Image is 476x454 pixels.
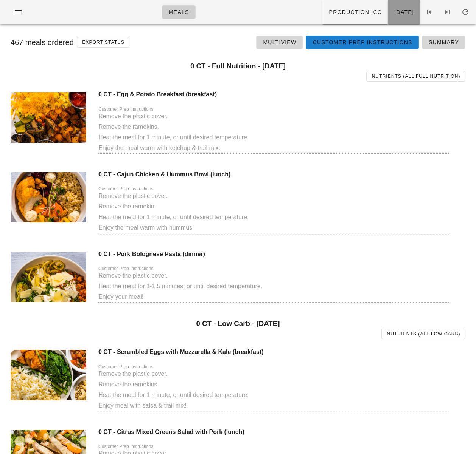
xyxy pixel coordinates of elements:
[98,444,155,449] label: Customer Prep Instructions.
[428,39,459,45] span: Summary
[372,74,460,79] span: Nutrients (all Full Nutrition)
[11,320,465,328] h3: 0 CT - Low Carb - [DATE]
[256,36,303,49] a: Multiview
[168,9,189,15] span: Meals
[263,39,296,45] span: Multiview
[394,9,414,15] span: [DATE]
[98,186,155,192] label: Customer Prep Instructions.
[11,38,74,46] span: 467 meals ordered
[82,40,124,45] span: Export Status
[98,91,450,98] h4: 0 CT - Egg & Potato Breakfast (breakfast)
[328,9,382,15] span: Production: CC
[11,62,465,70] h3: 0 CT - Full Nutrition - [DATE]
[98,250,450,258] h4: 0 CT - Pork Bolognese Pasta (dinner)
[98,107,155,112] label: Customer Prep Instructions.
[98,428,450,435] h4: 0 CT - Citrus Mixed Greens Salad with Pork (lunch)
[98,348,450,355] h4: 0 CT - Scrambled Eggs with Mozzarella & Kale (breakfast)
[366,71,465,82] a: Nutrients (all Full Nutrition)
[422,36,465,49] a: Summary
[98,364,155,370] label: Customer Prep Instructions.
[162,5,196,19] a: Meals
[381,329,465,339] a: Nutrients (all Low Carb)
[387,331,460,337] span: Nutrients (all Low Carb)
[98,171,450,178] h4: 0 CT - Cajun Chicken & Hummus Bowl (lunch)
[98,266,155,272] label: Customer Prep Instructions.
[306,36,418,49] a: Customer Prep Instructions
[312,39,412,45] span: Customer Prep Instructions
[77,37,130,48] button: Export Status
